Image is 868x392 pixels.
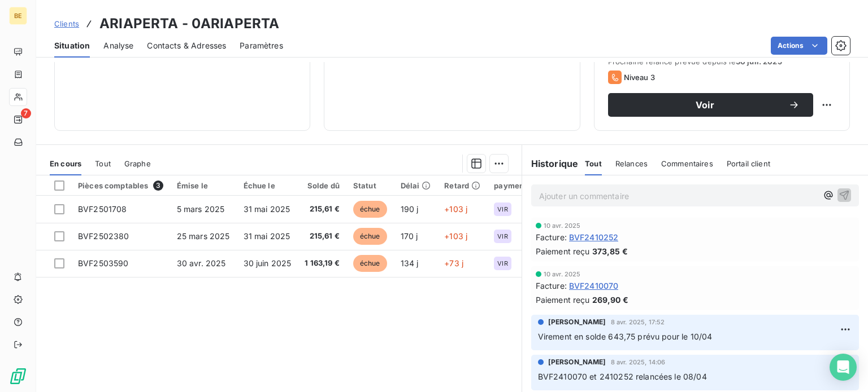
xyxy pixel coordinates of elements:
[78,180,163,191] div: Pièces comptables
[54,18,79,29] a: Clients
[177,231,230,241] span: 25 mars 2025
[305,258,340,269] span: 1 163,19 €
[444,204,467,214] span: +103 j
[771,37,827,55] button: Actions
[494,181,565,190] div: paymentTypeCode
[305,204,340,215] span: 215,61 €
[497,260,507,267] span: VIR
[244,258,292,268] span: 30 juin 2025
[544,222,581,229] span: 10 avr. 2025
[353,228,387,245] span: échue
[305,231,340,242] span: 215,61 €
[240,40,283,51] span: Paramètres
[497,233,507,240] span: VIR
[244,181,292,190] div: Échue le
[353,201,387,218] span: échue
[353,181,387,190] div: Statut
[401,258,419,268] span: 134 j
[401,231,418,241] span: 170 j
[78,231,129,241] span: BVF2502380
[497,206,507,213] span: VIR
[611,359,666,365] span: 8 avr. 2025, 14:06
[401,204,419,214] span: 190 j
[305,181,340,190] div: Solde dû
[548,317,606,327] span: [PERSON_NAME]
[244,204,290,214] span: 31 mai 2025
[21,108,31,118] span: 7
[177,181,230,190] div: Émise le
[401,181,431,190] div: Délai
[50,159,81,168] span: En cours
[153,180,163,191] span: 3
[569,231,619,243] span: BVF2410252
[569,280,619,292] span: BVF2410070
[624,73,655,82] span: Niveau 3
[124,159,151,168] span: Graphe
[611,319,665,325] span: 8 avr. 2025, 17:52
[444,231,467,241] span: +103 j
[608,93,813,117] button: Voir
[538,372,707,381] span: BVF2410070 et 2410252 relancées le 08/04
[536,294,590,306] span: Paiement reçu
[78,258,129,268] span: BVF2503590
[444,258,463,268] span: +73 j
[615,159,648,168] span: Relances
[9,367,27,385] img: Logo LeanPay
[522,157,579,170] h6: Historique
[147,40,226,51] span: Contacts & Adresses
[353,255,387,272] span: échue
[54,19,79,28] span: Clients
[592,294,628,306] span: 269,90 €
[54,40,90,51] span: Situation
[177,204,225,214] span: 5 mars 2025
[536,245,590,257] span: Paiement reçu
[9,7,27,25] div: BE
[536,280,567,292] span: Facture :
[177,258,226,268] span: 30 avr. 2025
[592,245,628,257] span: 373,85 €
[830,354,857,381] div: Open Intercom Messenger
[444,181,480,190] div: Retard
[103,40,133,51] span: Analyse
[99,14,279,34] h3: ARIAPERTA - 0ARIAPERTA
[78,204,127,214] span: BVF2501708
[244,231,290,241] span: 31 mai 2025
[95,159,111,168] span: Tout
[585,159,602,168] span: Tout
[727,159,770,168] span: Portail client
[544,271,581,278] span: 10 avr. 2025
[538,332,713,341] span: Virement en solde 643,75 prévu pour le 10/04
[536,231,567,243] span: Facture :
[661,159,713,168] span: Commentaires
[622,100,788,109] span: Voir
[548,357,606,367] span: [PERSON_NAME]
